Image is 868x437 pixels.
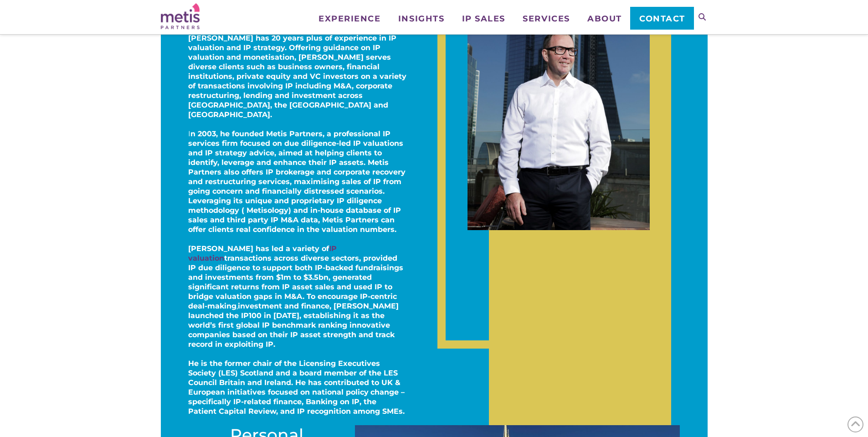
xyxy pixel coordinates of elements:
[161,3,200,29] img: Metis Partners
[587,15,622,23] span: About
[188,244,407,349] p: ,
[523,15,570,23] span: Services
[639,15,685,23] span: Contact
[188,302,399,349] strong: investment and finance, [PERSON_NAME] launched the IP100 in [DATE], establishing it as the world’...
[188,129,407,234] p: I
[462,15,505,23] span: IP Sales
[188,129,406,234] strong: n 2003, he founded Metis Partners, a professional IP services firm focused on due diligence-led I...
[188,244,403,310] strong: [PERSON_NAME] has led a variety of transactions across diverse sectors, provided IP due diligence...
[188,15,406,119] strong: Recognized for more than a decade as one of the “World’s 300 Leading IP Strategists” by IAM magaz...
[188,244,337,262] a: IP valuation
[318,15,380,23] span: Experience
[188,388,405,416] strong: change – specifically IP-related finance, Banking on IP, the Patient Capital Review, and IP recog...
[188,359,401,396] strong: He is the former chair of the Licensing Executives Society (LES) Scotland and a board member of t...
[847,416,863,432] span: Back to Top
[398,15,444,23] span: Insights
[630,7,693,30] a: Contact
